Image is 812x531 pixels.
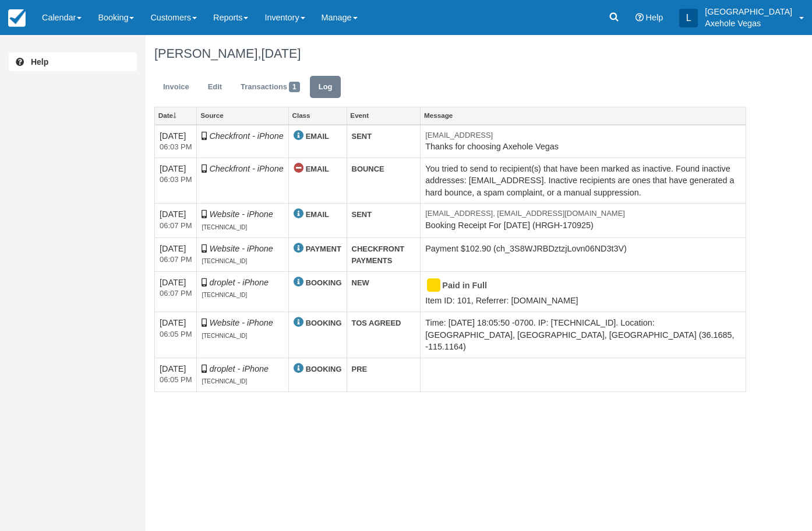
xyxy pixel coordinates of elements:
[352,365,368,373] strong: PRE
[155,107,196,124] a: Date
[352,210,372,219] strong: SENT
[306,132,329,141] strong: EMAIL
[155,358,197,392] td: [DATE]
[209,318,273,327] i: Website - iPhone
[425,130,740,141] em: [EMAIL_ADDRESS]
[646,13,663,22] span: Help
[209,131,283,141] i: Checkfront - iPhone
[155,204,197,237] td: [DATE]
[352,319,401,327] strong: TOS AGREED
[155,158,197,204] td: [DATE]
[636,13,644,22] i: Help
[310,76,341,99] a: Log
[160,375,192,386] em: 2025-09-17 18:05:50-0700
[705,18,792,29] p: Axehole Vegas
[197,107,288,124] a: Source
[202,378,247,385] span: [TECHNICAL_ID]
[155,125,197,158] td: [DATE]
[421,125,746,158] td: Thanks for choosing Axehole Vegas
[155,271,197,312] td: [DATE]
[679,9,698,27] div: L
[306,319,342,327] strong: BOOKING
[155,312,197,358] td: [DATE]
[154,76,198,99] a: Invoice
[8,9,26,27] img: checkfront-main-nav-mini-logo.png
[232,76,309,99] a: Transactions1
[202,224,247,230] span: [TECHNICAL_ID]
[160,288,192,299] em: 2025-09-17 18:07:07-0700
[160,142,192,153] em: 2025-09-18 18:03:06-0700
[160,221,192,232] em: 2025-09-17 18:07:08-0700
[352,132,372,141] strong: SENT
[306,165,329,173] strong: EMAIL
[209,209,273,219] i: Website - iPhone
[421,312,746,358] td: Time: [DATE] 18:05:50 -0700. IP: [TECHNICAL_ID]. Location: [GEOGRAPHIC_DATA], [GEOGRAPHIC_DATA], ...
[155,237,197,271] td: [DATE]
[261,46,301,61] span: [DATE]
[306,278,342,287] strong: BOOKING
[9,53,137,71] a: Help
[31,57,48,67] b: Help
[421,237,746,271] td: Payment $102.90 (ch_3S8WJRBDztzjLovn06ND3t3V)
[209,278,269,287] i: droplet - iPhone
[160,254,192,265] em: 2025-09-17 18:07:08-0700
[705,6,792,18] p: [GEOGRAPHIC_DATA]
[202,292,247,298] span: [TECHNICAL_ID]
[306,210,329,219] strong: EMAIL
[209,164,283,173] i: Checkfront - iPhone
[160,174,192,186] em: 2025-09-18 18:03:05-0700
[352,244,405,265] strong: CHECKFRONT PAYMENTS
[306,365,342,373] strong: BOOKING
[209,244,273,253] i: Website - iPhone
[352,165,384,173] strong: BOUNCE
[425,208,740,219] em: [EMAIL_ADDRESS], [EMAIL_ADDRESS][DOMAIN_NAME]
[160,329,192,340] em: 2025-09-17 18:05:50-0700
[202,333,247,339] span: [TECHNICAL_ID]
[425,277,730,295] div: Paid in Full
[421,271,746,312] td: Item ID: 101, Referrer: [DOMAIN_NAME]
[289,107,347,124] a: Class
[347,107,421,124] a: Event
[202,258,247,264] span: [TECHNICAL_ID]
[421,158,746,204] td: You tried to send to recipient(s) that have been marked as inactive. Found inactive addresses: [E...
[154,47,746,61] h1: [PERSON_NAME],
[421,107,745,124] a: Message
[209,364,269,373] i: droplet - iPhone
[199,76,231,99] a: Edit
[289,82,300,92] span: 1
[306,244,341,253] strong: PAYMENT
[421,204,746,237] td: Booking Receipt For [DATE] (HRGH-170925)
[352,278,369,287] strong: NEW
